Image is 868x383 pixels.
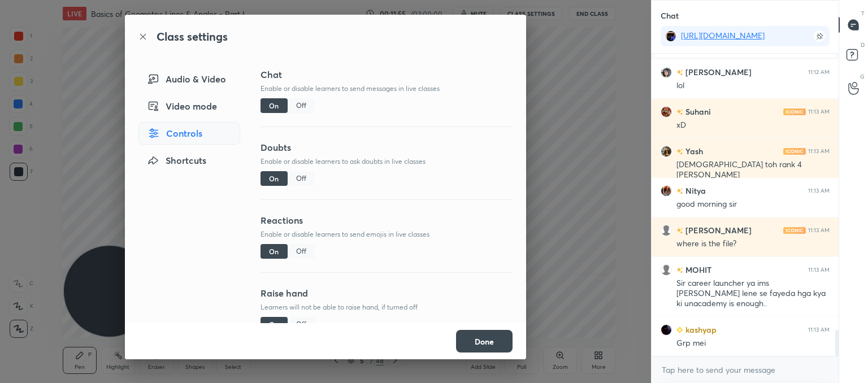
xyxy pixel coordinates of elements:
h6: Suhani [683,106,711,117]
img: a0f30a0c6af64d7ea217c9f4bc3710fc.jpg [665,31,676,42]
img: 6a301463073f493caf8964b4718ef6fb.jpg [661,106,672,117]
img: iconic-light.a09c19a4.png [783,227,806,234]
div: good morning sir [676,199,830,210]
div: [DEMOGRAPHIC_DATA] toh rank 4 [PERSON_NAME] [676,159,830,181]
p: Enable or disable learners to send emojis in live classes [261,229,513,240]
div: Off [288,98,315,113]
img: default.png [661,225,672,236]
button: Done [456,330,513,352]
img: no-rating-badge.077c3623.svg [676,228,683,234]
div: 11:13 AM [808,227,830,234]
div: 11:13 AM [808,108,830,115]
div: On [261,98,288,113]
h3: Doubts [261,141,513,154]
img: Learner_Badge_beginner_1_8b307cf2a0.svg [676,327,683,333]
div: Video mode [138,95,240,117]
h3: Raise hand [261,286,513,300]
h6: MOHIT [683,264,711,276]
div: On [261,317,288,332]
div: On [261,244,288,259]
div: lol [676,80,830,92]
img: 8319158ca0d74a2ea0851d2d2fb8d0a6.jpg [661,67,672,78]
img: no-rating-badge.077c3623.svg [676,149,683,155]
p: Learners will not be able to raise hand, if turned off [261,302,513,312]
h6: [PERSON_NAME] [683,66,752,78]
p: Chat [652,1,688,31]
a: [URL][DOMAIN_NAME] [681,30,765,41]
div: Audio & Video [138,68,240,90]
img: no-rating-badge.077c3623.svg [676,69,683,76]
p: D [861,41,865,49]
h2: Class settings [157,28,228,45]
div: On [261,171,288,186]
div: Grp mei [676,338,830,349]
div: grid [652,54,839,356]
div: Off [288,171,315,186]
div: 11:12 AM [808,69,830,76]
div: 11:13 AM [808,267,830,273]
h3: Reactions [261,214,513,227]
h6: [PERSON_NAME] [683,224,752,236]
img: no-rating-badge.077c3623.svg [676,109,683,115]
h6: Nitya [683,185,706,197]
img: b9ef19f458f04585bb65fadbf465643c.jpg [661,324,672,336]
p: Enable or disable learners to send messages in live classes [261,84,513,94]
h6: kashyap [683,324,717,336]
div: Shortcuts [138,149,240,172]
div: 11:13 AM [808,327,830,333]
div: Off [288,317,315,332]
p: G [860,72,865,81]
div: 11:13 AM [808,188,830,194]
div: 11:13 AM [808,148,830,155]
img: 3 [661,146,672,157]
div: Off [288,244,315,259]
div: where is the file? [676,238,830,250]
p: Enable or disable learners to ask doubts in live classes [261,156,513,167]
img: no-rating-badge.077c3623.svg [676,267,683,273]
h3: Chat [261,68,513,81]
img: fb5f3520daeb4ca494cdee41f7cd6272.jpg [661,185,672,197]
img: default.png [661,264,672,276]
p: T [861,9,865,18]
img: iconic-light.a09c19a4.png [783,108,806,115]
div: Sir career launcher ya ims [PERSON_NAME] lene se fayeda hga kya ki unacademy is enough.. [676,278,830,310]
img: no-rating-badge.077c3623.svg [676,188,683,194]
div: xD [676,120,830,131]
h6: Yash [683,145,703,157]
div: Controls [138,122,240,145]
img: iconic-light.a09c19a4.png [783,148,806,155]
